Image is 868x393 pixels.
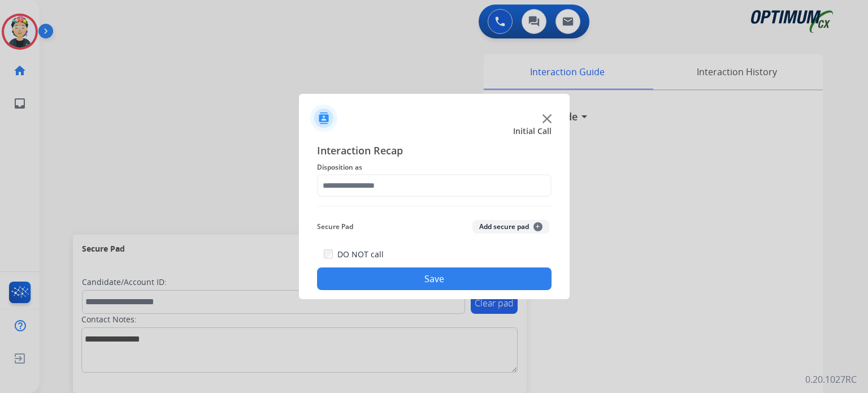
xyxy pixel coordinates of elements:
[317,161,552,174] span: Disposition as
[533,222,542,231] span: +
[317,220,353,234] span: Secure Pad
[337,249,384,260] label: DO NOT call
[310,105,337,132] img: contactIcon
[317,142,552,161] span: Interaction Recap
[513,126,552,137] span: Initial Call
[317,267,552,290] button: Save
[472,220,549,234] button: Add secure pad+
[317,206,552,206] img: contact-recap-line.svg
[805,373,857,386] p: 0.20.1027RC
